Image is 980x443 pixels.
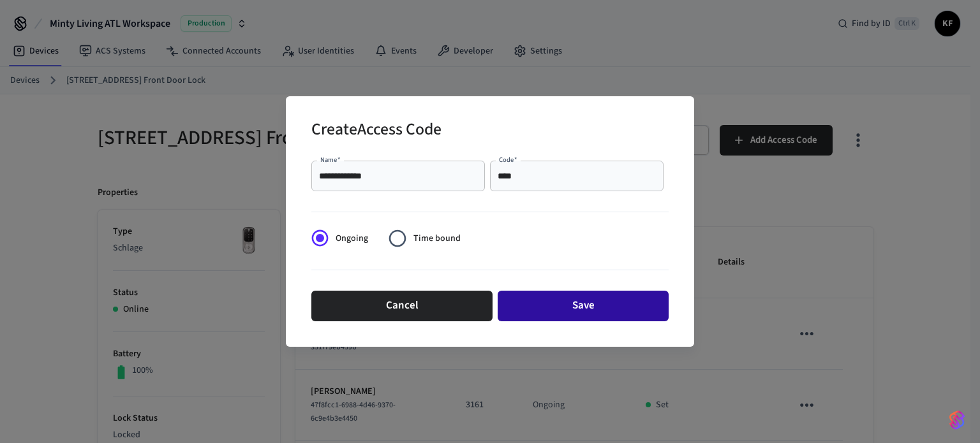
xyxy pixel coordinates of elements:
[949,410,965,430] img: SeamLogoGradient.69752ec5.svg
[320,155,341,164] label: Name
[499,155,517,164] label: Code
[311,112,442,150] h2: Create Access Code
[336,232,368,245] span: Ongoing
[311,291,493,321] button: Cancel
[413,232,461,245] span: Time bound
[498,291,669,321] button: Save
